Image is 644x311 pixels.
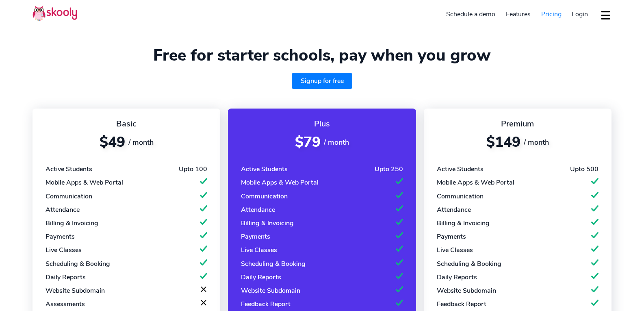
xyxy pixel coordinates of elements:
div: Active Students [46,165,92,174]
div: Communication [241,192,288,201]
a: Pricing [536,8,567,21]
div: Payments [437,232,466,241]
a: Features [501,8,536,21]
div: Active Students [437,165,484,174]
span: $49 [100,133,125,152]
div: Upto 500 [570,165,598,174]
a: Login [566,8,593,21]
div: Mobile Apps & Web Portal [241,178,319,187]
div: Website Subdomain [46,286,105,295]
div: Feedback Report [241,300,291,309]
div: Attendance [437,205,471,214]
div: Communication [46,192,92,201]
div: Premium [437,118,598,129]
div: Live Classes [437,246,473,254]
span: $149 [486,133,520,152]
div: Daily Reports [241,273,281,282]
img: Skooly [33,5,77,21]
button: dropdown menu [600,6,611,24]
div: Communication [437,192,484,201]
div: Active Students [241,165,288,174]
div: Payments [241,232,270,241]
a: Signup for free [292,73,353,89]
div: Upto 250 [375,165,403,174]
span: / month [524,137,549,147]
div: Mobile Apps & Web Portal [46,178,123,187]
div: Payments [46,232,75,241]
div: Live Classes [241,246,277,254]
div: Live Classes [46,246,82,254]
div: Attendance [241,205,275,214]
div: Daily Reports [46,273,86,282]
div: Scheduling & Booking [241,259,306,268]
div: Assessments [46,300,85,309]
div: Billing & Invoicing [241,219,294,228]
div: Billing & Invoicing [437,219,490,228]
span: Pricing [541,10,562,19]
span: / month [128,137,154,147]
div: Mobile Apps & Web Portal [437,178,514,187]
span: $79 [295,133,321,152]
div: Attendance [46,205,80,214]
a: Schedule a demo [441,8,501,21]
div: Plus [241,118,403,129]
div: Billing & Invoicing [46,219,98,228]
div: Scheduling & Booking [46,259,110,268]
span: / month [324,137,349,147]
span: Login [572,10,588,19]
div: Upto 100 [179,165,207,174]
div: Website Subdomain [241,286,300,295]
div: Basic [46,118,207,129]
h1: Free for starter schools, pay when you grow [33,46,611,65]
